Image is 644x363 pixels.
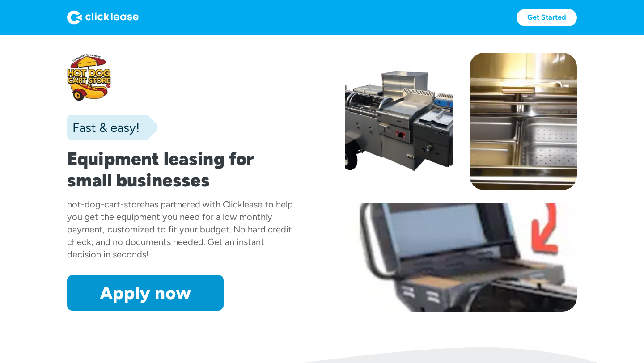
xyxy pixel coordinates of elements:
img: Logo [67,10,139,25]
div: hot-dog-cart-store [67,199,145,210]
h1: Equipment leasing for small businesses [67,148,299,191]
a: Apply now [67,275,224,311]
a: Get Started [517,9,577,26]
div: has partnered with Clicklease to help you get the equipment you need for a low monthly payment, c... [67,199,293,260]
div: Fast & easy! [67,118,140,136]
